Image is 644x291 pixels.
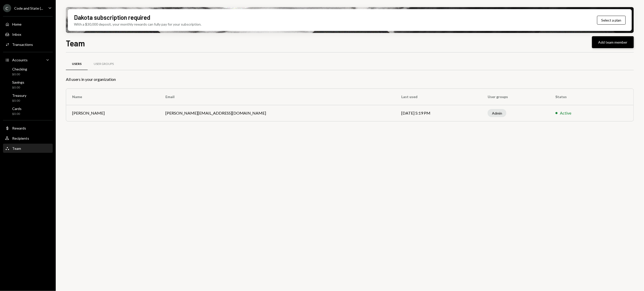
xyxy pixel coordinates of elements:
[3,123,53,133] a: Rewards
[74,13,150,22] div: Dakota subscription required
[3,144,53,153] a: Team
[159,105,395,121] td: [PERSON_NAME][EMAIL_ADDRESS][DOMAIN_NAME]
[12,58,28,62] div: Accounts
[12,136,29,140] div: Recipients
[3,55,53,64] a: Accounts
[12,85,24,90] div: $0.00
[488,109,506,117] div: Admin
[12,80,24,84] div: Savings
[550,89,608,105] th: Status
[66,76,634,82] div: All users in your organization
[74,22,201,27] div: With a $30,000 deposit, your monthly rewards can fully pay for your subscription.
[12,112,22,116] div: $0.00
[12,67,27,71] div: Checking
[66,58,88,70] a: Users
[12,93,26,98] div: Treasury
[560,110,572,116] div: Active
[3,20,53,29] a: Home
[12,99,26,103] div: $0.00
[3,65,53,78] a: Checking$0.00
[12,72,27,77] div: $0.00
[592,36,634,48] button: Add team member
[66,89,159,105] th: Name
[94,62,114,66] div: User Groups
[14,6,43,10] div: Code and State (...
[88,58,120,70] a: User Groups
[3,134,53,143] a: Recipients
[12,106,22,111] div: Cards
[3,79,53,91] a: Savings$0.00
[3,92,53,104] a: Treasury$0.00
[12,126,26,130] div: Rewards
[482,89,549,105] th: User groups
[159,89,395,105] th: Email
[3,40,53,49] a: Transactions
[12,32,21,37] div: Inbox
[3,105,53,117] a: Cards$0.00
[72,62,82,66] div: Users
[3,4,11,12] div: C
[597,16,626,25] button: Select a plan
[12,22,22,26] div: Home
[12,146,21,151] div: Team
[395,105,482,121] td: [DATE] 5:19 PM
[66,105,159,121] td: [PERSON_NAME]
[3,30,53,39] a: Inbox
[66,38,85,48] h1: Team
[12,42,33,47] div: Transactions
[395,89,482,105] th: Last used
